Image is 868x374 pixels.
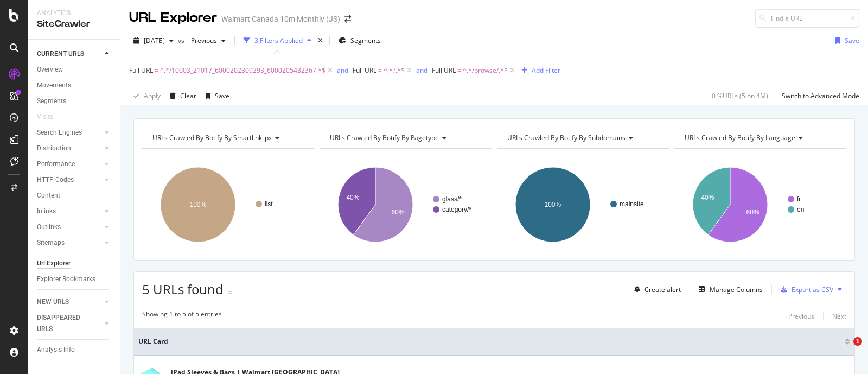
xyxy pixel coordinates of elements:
a: Outlinks [37,221,101,233]
span: ^.*/10003_21017_6000202309293_6000205432367.*$ [160,63,325,78]
span: 1 [853,337,862,346]
div: - [234,288,237,297]
h4: URLs Crawled By Botify By subdomains [505,129,659,147]
div: Analytics [37,9,111,18]
div: times [316,35,325,46]
h4: URLs Crawled By Botify By smartlink_px [150,129,304,147]
a: NEW URLS [37,296,101,308]
text: 100% [190,201,207,208]
a: Analysis Info [37,344,112,356]
a: Distribution [37,143,101,154]
div: DISAPPEARED URLS [37,312,92,335]
span: 5 URLs found [142,280,224,298]
span: Segments [350,36,381,45]
div: Next [832,312,846,321]
span: Full URL [432,66,456,75]
span: ≠ [378,66,382,75]
div: Visits [37,111,53,123]
svg: A chart. [320,157,489,252]
button: Add Filter [517,64,560,77]
span: = [155,66,158,75]
div: Distribution [37,143,71,154]
a: Explorer Bookmarks [37,274,112,285]
span: Previous [187,36,217,45]
span: = [457,66,461,75]
span: URLs Crawled By Botify By pagetype [330,133,439,142]
a: Segments [37,96,112,107]
div: URL Explorer [129,9,217,27]
text: category/* [442,206,471,213]
div: Showing 1 to 5 of 5 entries [142,309,222,322]
button: Save [831,32,859,49]
button: Previous [187,32,230,49]
button: Save [201,87,229,105]
div: 0 % URLs ( 5 on 4M ) [712,91,768,100]
text: 100% [545,201,561,208]
div: and [337,66,348,75]
a: Movements [37,80,112,91]
div: Search Engines [37,127,82,138]
text: 60% [392,208,405,216]
a: Overview [37,64,112,75]
div: NEW URLS [37,296,69,308]
button: and [337,65,348,75]
div: Explorer Bookmarks [37,274,95,285]
text: list [265,200,273,208]
button: Next [832,309,846,322]
div: Apply [144,91,161,100]
span: URLs Crawled By Botify By language [685,133,795,142]
span: Full URL [129,66,153,75]
a: Sitemaps [37,237,101,249]
text: 60% [746,208,759,216]
button: Apply [129,87,161,105]
div: Performance [37,159,75,170]
a: Search Engines [37,127,101,138]
svg: A chart. [674,157,844,252]
div: A chart. [142,157,311,252]
a: Visits [37,111,64,123]
div: HTTP Codes [37,174,74,186]
a: Content [37,190,112,201]
div: Save [845,36,859,45]
button: 3 Filters Applied [239,32,316,49]
button: Manage Columns [694,283,763,296]
div: CURRENT URLS [37,48,84,60]
div: Inlinks [37,206,56,217]
div: Save [215,91,229,100]
div: Add Filter [532,66,560,75]
a: HTTP Codes [37,174,101,186]
svg: A chart. [497,157,666,252]
span: URLs Crawled By Botify By smartlink_px [152,133,272,142]
button: Clear [165,87,196,105]
button: Switch to Advanced Mode [777,87,859,105]
button: [DATE] [129,32,178,49]
div: and [416,66,427,75]
span: Full URL [353,66,376,75]
text: en [797,206,804,213]
div: Walmart Canada 10m Monthly (JS) [221,14,340,24]
div: Url Explorer [37,258,71,269]
a: CURRENT URLS [37,48,101,60]
div: Export as CSV [792,285,833,294]
a: Url Explorer [37,258,112,269]
div: Content [37,190,60,201]
button: Previous [788,309,814,322]
span: vs [178,36,187,45]
div: Previous [788,312,814,321]
div: SiteCrawler [37,18,111,30]
a: DISAPPEARED URLS [37,312,101,335]
text: 40% [701,194,714,201]
input: Find a URL [755,9,859,28]
img: Equal [228,291,232,294]
button: Export as CSV [776,281,833,298]
span: URL Card [138,337,842,346]
iframe: Intercom live chat [831,337,857,363]
text: mainsite [620,200,644,208]
span: 2025 Aug. 8th [144,36,165,45]
text: glass/* [442,195,462,203]
div: Switch to Advanced Mode [782,91,859,100]
div: arrow-right-arrow-left [344,15,351,23]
